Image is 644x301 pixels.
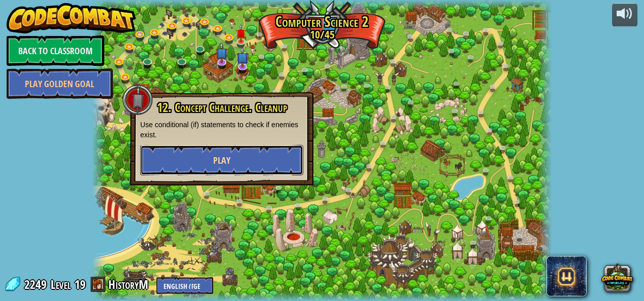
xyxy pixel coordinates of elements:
[51,276,71,293] span: Level
[7,35,104,66] a: Back to Classroom
[216,42,228,63] img: level-banner-unstarted-subscriber.png
[235,24,246,42] img: level-banner-unstarted.png
[7,3,136,33] img: CodeCombat - Learn how to code by playing a game
[108,276,151,292] a: HistoryM
[612,3,637,27] button: Adjust volume
[140,120,303,140] p: Use conditional (if) statements to check if enemies exist.
[74,276,86,292] span: 19
[24,276,50,292] span: 2249
[140,145,303,175] button: Play
[236,47,249,67] img: level-banner-unstarted-subscriber.png
[7,68,113,99] a: Play Golden Goal
[157,99,287,116] span: 12. Concept Challenge. Cleanup
[213,154,230,167] span: Play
